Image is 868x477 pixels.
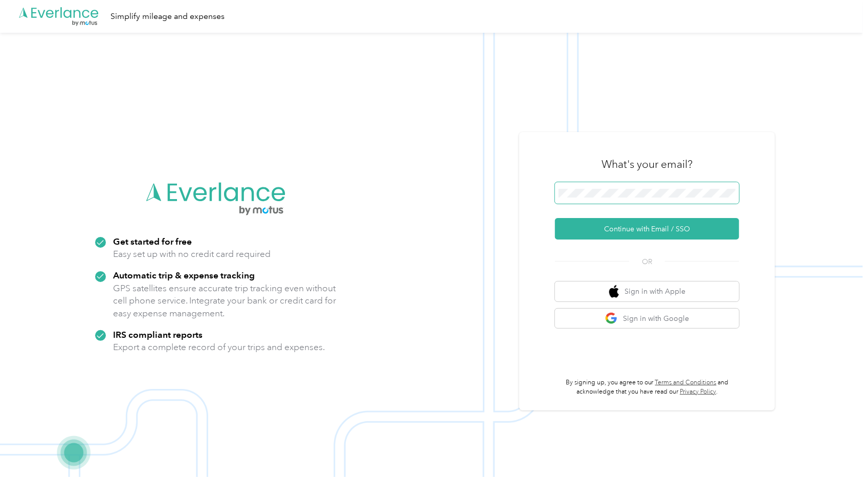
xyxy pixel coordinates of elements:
strong: Automatic trip & expense tracking [113,270,255,280]
button: google logoSign in with Google [555,309,739,329]
span: OR [629,256,665,267]
button: Continue with Email / SSO [555,218,739,240]
p: Export a complete record of your trips and expenses. [113,341,325,354]
p: By signing up, you agree to our and acknowledge that you have read our . [555,378,739,396]
a: Privacy Policy [680,388,716,396]
div: Simplify mileage and expenses [110,10,225,23]
a: Terms and Conditions [655,379,717,386]
strong: IRS compliant reports [113,329,203,340]
p: GPS satellites ensure accurate trip tracking even without cell phone service. Integrate your bank... [113,282,337,320]
p: Easy set up with no credit card required [113,248,271,261]
h3: What's your email? [602,157,693,171]
strong: Get started for free [113,236,192,247]
button: apple logoSign in with Apple [555,281,739,301]
img: apple logo [609,285,619,298]
img: google logo [605,312,618,325]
